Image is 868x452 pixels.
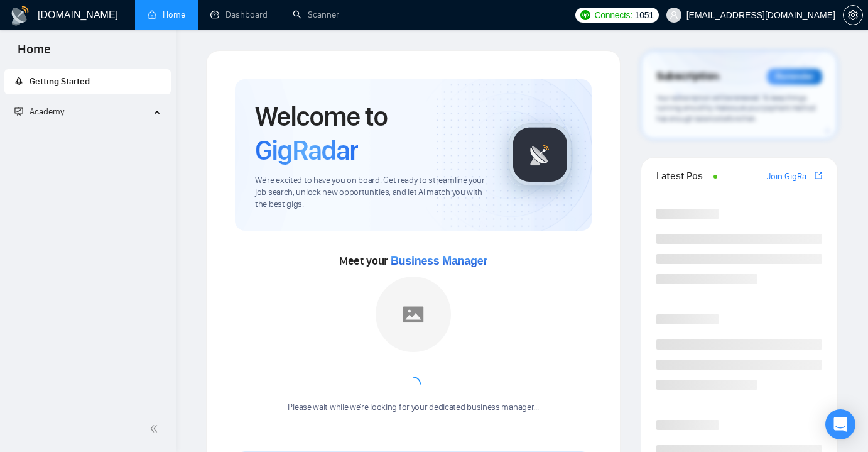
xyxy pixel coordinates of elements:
a: export [815,170,822,182]
span: Your subscription will be renewed. To keep things running smoothly, make sure your payment method... [656,93,816,123]
span: We're excited to have you on board. Get ready to streamline your job search, unlock new opportuni... [255,175,489,211]
a: homeHome [148,9,185,20]
button: setting [843,5,863,25]
span: rocket [14,77,23,85]
span: loading [403,374,424,395]
span: Connects: [594,8,632,22]
div: Please wait while we're looking for your dedicated business manager... [280,402,546,414]
span: Academy [30,106,64,117]
span: export [815,170,822,180]
span: Business Manager [391,255,487,267]
a: searchScanner [293,9,339,20]
span: Latest Posts from the GigRadar Community [656,168,710,184]
h1: Welcome to [255,99,489,167]
span: Meet your [339,254,487,268]
div: Reminder [767,69,822,85]
span: Getting Started [30,76,90,87]
span: Subscription [656,66,719,87]
span: double-left [149,422,162,435]
a: setting [843,10,863,20]
img: logo [10,6,30,26]
a: Join GigRadar Slack Community [767,170,812,184]
span: user [670,11,678,19]
img: placeholder.png [376,277,451,352]
li: Getting Started [4,69,171,94]
span: Home [8,40,61,67]
span: 1051 [635,8,654,22]
img: upwork-logo.png [580,10,590,20]
span: setting [844,10,862,20]
span: fund-projection-screen [14,107,23,116]
span: GigRadar [255,133,358,167]
a: dashboardDashboard [210,9,268,20]
span: Academy [14,106,64,117]
li: Academy Homepage [4,130,171,138]
div: Open Intercom Messenger [825,409,855,439]
img: gigradar-logo.png [509,123,572,186]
